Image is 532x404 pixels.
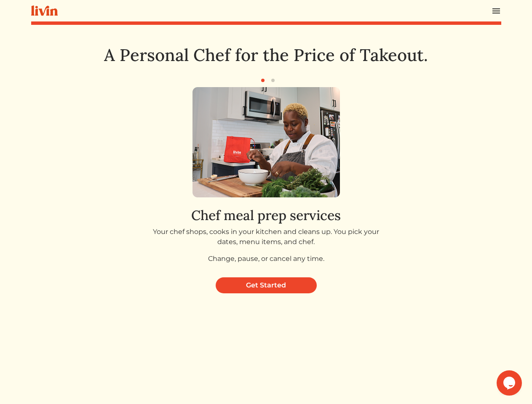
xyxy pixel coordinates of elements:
[491,6,501,16] img: menu_hamburger-cb6d353cf0ecd9f46ceae1c99ecbeb4a00e71ca567a856bd81f57e9d8c17bb26.svg
[31,5,58,16] img: livin-logo-a0d97d1a881af30f6274990eb6222085a2533c92bbd1e4f22c21b4f0d0e3210c.svg
[144,207,388,223] h2: Chef meal prep services
[216,277,317,293] a: Get Started
[144,227,388,247] p: Your chef shops, cooks in your kitchen and cleans up. You pick your dates, menu items, and chef.
[497,370,524,396] iframe: chat widget
[192,87,340,197] img: get_started_1-0a65ebd32e7c329797e27adf41642e3aafd0a893fca442ac9c35c8b44ad508ba.png
[90,45,442,65] h1: A Personal Chef for the Price of Takeout.
[144,254,388,264] p: Change, pause, or cancel any time.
